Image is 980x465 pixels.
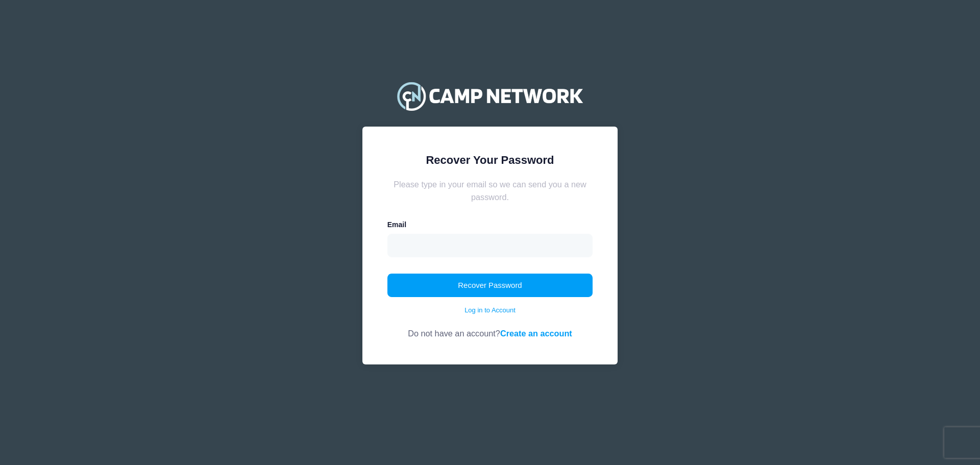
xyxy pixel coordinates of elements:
a: Log in to Account [464,305,516,315]
div: Recover Your Password [387,152,593,168]
label: Email [387,219,406,230]
a: Create an account [500,329,572,338]
img: Camp Network [393,76,587,116]
button: Recover Password [387,274,593,297]
div: Please type in your email so we can send you a new password. [387,178,593,203]
div: Do not have an account? [387,315,593,339]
